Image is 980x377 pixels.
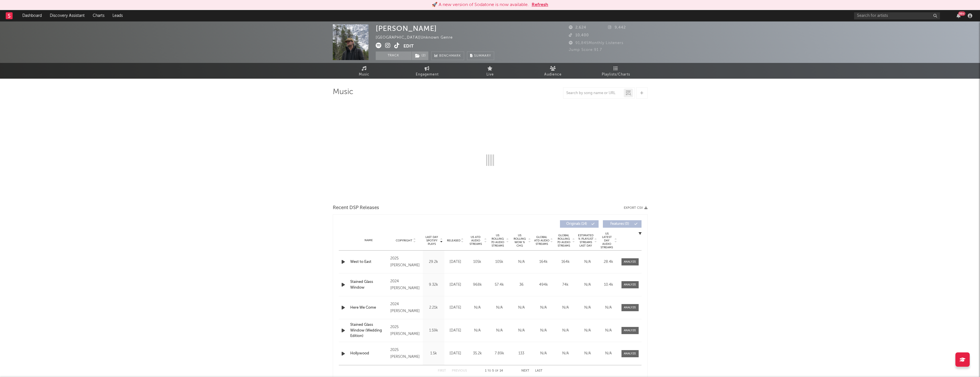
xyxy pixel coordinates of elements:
[446,259,465,265] div: [DATE]
[534,282,553,288] div: 494k
[600,282,617,288] div: 10.4k
[396,63,459,79] a: Engagement
[486,71,494,78] span: Live
[534,305,553,311] div: N/A
[957,13,961,18] button: 99+
[569,48,602,52] span: Jump Score: 91.7
[350,305,387,311] a: Here We Come
[474,54,491,57] span: Summary
[534,328,553,334] div: N/A
[578,259,597,265] div: N/A
[490,328,509,334] div: N/A
[468,235,484,246] span: US ATD Audio Streams
[603,220,642,228] button: Features(0)
[544,71,562,78] span: Audience
[512,305,531,311] div: N/A
[600,232,614,249] span: US Latest Day Audio Streams
[534,259,553,265] div: 164k
[564,222,590,226] span: Originals ( 14 )
[390,301,421,315] div: 2024 [PERSON_NAME]
[854,12,940,19] input: Search for artists
[468,282,487,288] div: 968k
[512,234,528,247] span: US Rolling WoW % Chg
[556,234,572,247] span: Global Rolling 7D Audio Streams
[468,328,487,334] div: N/A
[333,205,379,211] span: Recent DSP Releases
[490,234,506,247] span: US Rolling 7D Audio Streams
[556,259,575,265] div: 164k
[521,369,529,372] button: Next
[578,234,594,247] span: Estimated % Playlist Streams Last Day
[608,26,626,29] span: 9,442
[350,322,387,339] div: Stained Glass Window (Wedding Edition)
[359,71,369,78] span: Music
[390,255,421,269] div: 2025 [PERSON_NAME]
[412,51,428,60] button: (2)
[424,235,439,246] span: Last Day Spotify Plays
[624,206,648,210] button: Export CSV
[569,26,586,29] span: 2,624
[390,347,421,360] div: 2025 [PERSON_NAME]
[569,33,589,37] span: 10,400
[376,34,459,41] div: [GEOGRAPHIC_DATA] | Unknown Genre
[556,305,575,311] div: N/A
[459,63,522,79] a: Live
[607,222,633,226] span: Features ( 0 )
[512,282,531,288] div: 36
[578,305,597,311] div: N/A
[585,63,648,79] a: Playlists/Charts
[390,278,421,292] div: 2024 [PERSON_NAME]
[89,10,108,21] a: Charts
[411,51,429,60] span: ( 2 )
[446,351,465,356] div: [DATE]
[490,351,509,356] div: 7.89k
[108,10,127,21] a: Leads
[376,24,437,33] div: [PERSON_NAME]
[512,328,531,334] div: N/A
[534,235,550,246] span: Global ATD Audio Streams
[512,351,531,356] div: 133
[403,43,414,50] button: Edit
[350,259,387,265] a: West to East
[438,369,446,372] button: First
[432,1,529,8] div: 🚀 A new version of Sodatone is now available.
[578,328,597,334] div: N/A
[958,11,965,16] div: 99 +
[535,369,543,372] button: Last
[512,259,531,265] div: N/A
[446,282,465,288] div: [DATE]
[522,63,585,79] a: Audience
[350,279,387,290] a: Stained Glass Window
[452,369,467,372] button: Previous
[424,282,443,288] div: 9.32k
[424,328,443,334] div: 1.59k
[376,51,411,60] button: Track
[569,41,623,45] span: 91,845 Monthly Listeners
[560,220,599,228] button: Originals(14)
[468,259,487,265] div: 105k
[350,351,387,356] a: Hollywood
[600,351,617,356] div: N/A
[416,71,439,78] span: Engagement
[478,368,510,374] div: 1 5 14
[600,328,617,334] div: N/A
[390,324,421,338] div: 2025 [PERSON_NAME]
[490,282,509,288] div: 57.4k
[578,282,597,288] div: N/A
[578,351,597,356] div: N/A
[18,10,46,21] a: Dashboard
[490,305,509,311] div: N/A
[439,53,461,59] span: Benchmark
[468,351,487,356] div: 35.2k
[602,71,630,78] span: Playlists/Charts
[46,10,89,21] a: Discovery Assistant
[556,282,575,288] div: 74k
[600,259,617,265] div: 28.4k
[396,239,412,242] span: Copyright
[424,351,443,356] div: 1.5k
[490,259,509,265] div: 105k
